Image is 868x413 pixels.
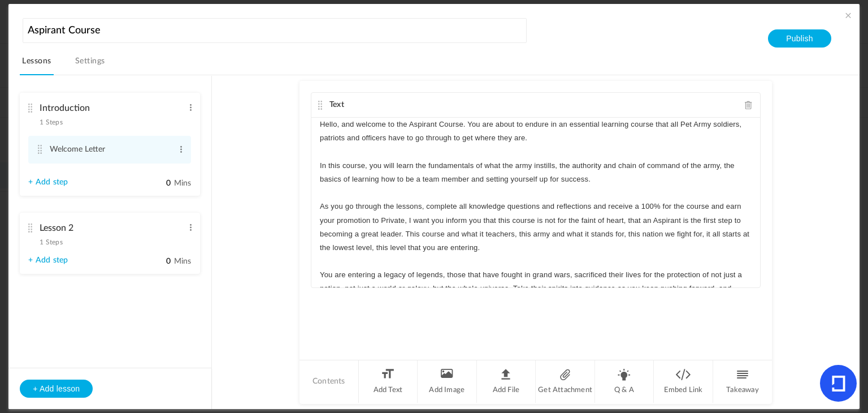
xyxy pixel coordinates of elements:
[143,178,171,189] input: Mins
[320,200,752,255] p: As you go through the lessons, complete all knowledge questions and reflections and receive a 100...
[768,29,831,48] button: Publish
[143,256,171,267] input: Mins
[320,268,752,309] p: You are entering a legacy of legends, those that have fought in grand wars, sacrificed their live...
[595,360,654,403] li: Q & A
[174,257,192,265] span: Mins
[320,118,752,145] p: Hello, and welcome to the Aspirant Course. You are about to endure in an essential learning cours...
[20,54,53,75] a: Lessons
[28,178,68,187] a: + Add step
[713,360,772,403] li: Takeaway
[20,380,93,398] button: + Add lesson
[300,360,359,403] li: Contents
[40,119,62,126] span: 1 Steps
[73,54,107,75] a: Settings
[174,179,192,187] span: Mins
[359,360,418,403] li: Add Text
[477,360,536,403] li: Add File
[418,360,477,403] li: Add Image
[320,159,752,186] p: In this course, you will learn the fundamentals of what the army instills, the authority and chai...
[329,101,344,109] span: Text
[40,239,62,246] span: 1 Steps
[536,360,595,403] li: Get Attachment
[654,360,713,403] li: Embed Link
[28,256,68,265] a: + Add step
